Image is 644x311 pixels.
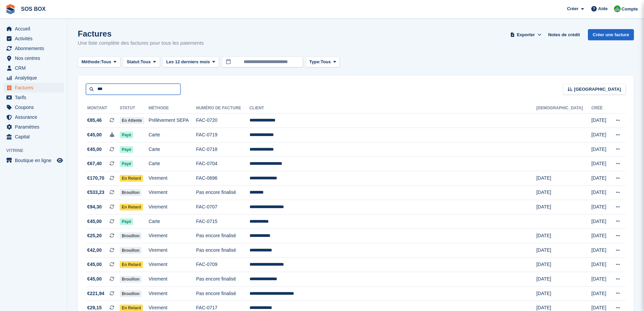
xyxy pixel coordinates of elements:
[591,128,609,142] td: [DATE]
[196,286,249,301] td: Pas encore finalisé
[196,142,249,157] td: FAC-0718
[15,132,55,141] span: Capital
[120,132,133,138] span: Payé
[18,3,48,15] a: SOS BOX
[120,103,148,114] th: Statut
[509,29,543,40] button: Exporter
[148,128,196,142] td: Carte
[87,160,102,167] span: €67,40
[196,128,249,142] td: FAC-0719
[249,103,536,114] th: Client
[598,5,607,12] span: Aide
[545,29,582,40] a: Notes de crédit
[196,200,249,215] td: FAC-0707
[591,171,609,186] td: [DATE]
[87,232,102,239] span: €25,20
[536,200,591,215] td: [DATE]
[78,39,204,47] p: Une liste complète des factures pour tous les paiements
[3,83,64,92] a: menu
[309,59,321,65] span: Type:
[3,103,64,112] a: menu
[196,258,249,272] td: FAC-0709
[87,247,102,254] span: €42,00
[123,57,160,68] button: Statut: Tous
[120,276,142,283] span: Brouillon
[86,103,120,114] th: Montant
[3,112,64,122] a: menu
[15,44,55,53] span: Abonnements
[591,113,609,128] td: [DATE]
[163,57,219,68] button: Les 12 derniers mois
[3,53,64,63] a: menu
[87,117,102,124] span: €85,46
[87,290,104,297] span: €221,94
[3,24,64,34] a: menu
[148,103,196,114] th: Méthode
[141,59,151,65] span: Tous
[120,146,133,153] span: Payé
[591,157,609,171] td: [DATE]
[78,29,204,38] h1: Factures
[15,34,55,43] span: Activités
[120,117,144,124] span: En attente
[591,286,609,301] td: [DATE]
[127,59,141,65] span: Statut:
[614,5,621,12] img: Fabrice
[306,57,340,68] button: Type: Tous
[3,122,64,132] a: menu
[120,204,143,210] span: En retard
[3,73,64,83] a: menu
[536,171,591,186] td: [DATE]
[622,6,638,13] span: Compte
[87,189,104,196] span: €533,23
[591,200,609,215] td: [DATE]
[196,243,249,258] td: Pas encore finalisé
[196,157,249,171] td: FAC-0704
[148,171,196,186] td: Virement
[5,4,16,14] img: stora-icon-8386f47178a22dfd0bd8f6a31ec36ba5ce8667c1dd55bd0f319d3a0aa187defe.svg
[588,29,634,40] a: Créer une facture
[148,243,196,258] td: Virement
[148,214,196,229] td: Carte
[196,171,249,186] td: FAC-0696
[148,157,196,171] td: Carte
[6,147,67,154] span: Vitrine
[567,5,578,12] span: Créer
[148,229,196,243] td: Virement
[120,232,142,239] span: Brouillon
[120,218,133,225] span: Payé
[591,243,609,258] td: [DATE]
[120,160,133,167] span: Payé
[87,275,102,283] span: €45,00
[15,24,55,34] span: Accueil
[536,258,591,272] td: [DATE]
[87,261,102,268] span: €45,00
[101,59,111,65] span: Tous
[591,214,609,229] td: [DATE]
[120,189,142,196] span: Brouillon
[87,175,104,182] span: €170,70
[3,156,64,165] a: menu
[87,146,102,153] span: €45,00
[591,142,609,157] td: [DATE]
[536,229,591,243] td: [DATE]
[148,286,196,301] td: Virement
[81,59,101,65] span: Méthode:
[15,53,55,63] span: Nos centres
[591,185,609,200] td: [DATE]
[15,156,55,165] span: Boutique en ligne
[15,63,55,73] span: CRM
[15,83,55,92] span: Factures
[120,290,142,297] span: Brouillon
[87,218,102,225] span: €45,00
[15,73,55,83] span: Analytique
[196,185,249,200] td: Pas encore finalisé
[120,175,143,182] span: En retard
[166,59,210,65] span: Les 12 derniers mois
[591,258,609,272] td: [DATE]
[536,185,591,200] td: [DATE]
[574,86,621,93] span: [GEOGRAPHIC_DATA]
[196,103,249,114] th: Numéro de facture
[196,272,249,287] td: Pas encore finalisé
[15,103,55,112] span: Coupons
